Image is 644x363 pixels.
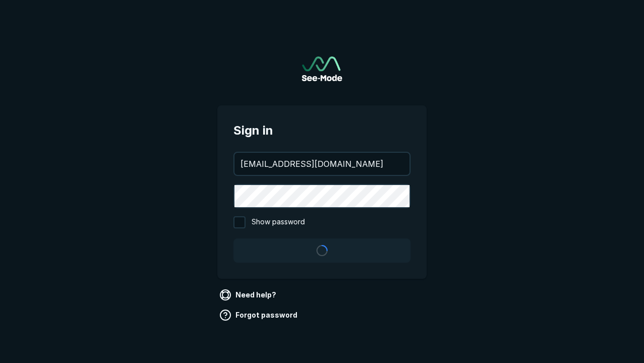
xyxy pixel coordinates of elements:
span: Sign in [233,122,411,140]
a: Need help? [217,287,280,303]
a: Go to sign in [302,56,342,81]
img: See-Mode Logo [302,56,342,81]
a: Forgot password [217,307,301,323]
span: Show password [252,216,305,228]
input: your@email.com [234,153,410,175]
